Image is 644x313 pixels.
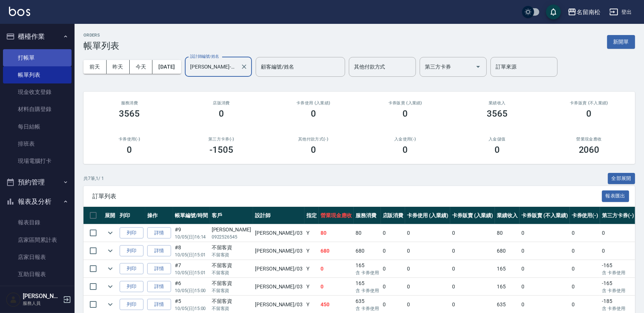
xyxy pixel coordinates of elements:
[23,300,61,307] p: 服務人員
[450,224,495,242] td: 0
[602,190,629,202] button: 報表匯出
[602,192,629,199] a: 報表匯出
[3,249,72,266] a: 店家日報表
[520,224,569,242] td: 0
[184,137,259,142] h2: 第三方卡券(-)
[3,231,72,249] a: 店家區間累計表
[103,207,118,224] th: 展開
[92,137,167,142] h2: 卡券使用(-)
[253,207,304,224] th: 設計師
[190,54,219,59] label: 設計師編號/姓名
[354,224,381,242] td: 80
[83,60,107,74] button: 前天
[118,207,145,224] th: 列印
[600,224,636,242] td: 0
[3,27,72,46] button: 櫃檯作業
[105,263,116,274] button: expand row
[147,299,171,310] a: 詳情
[276,137,350,142] h2: 其他付款方式(-)
[3,66,72,83] a: 帳單列表
[450,242,495,260] td: 0
[552,101,626,105] h2: 卡券販賣 (不入業績)
[253,278,304,295] td: [PERSON_NAME] /03
[368,101,442,105] h2: 卡券販賣 (入業績)
[381,242,405,260] td: 0
[552,137,626,142] h2: 營業現金應收
[577,7,600,17] div: 名留南松
[600,278,636,295] td: -165
[602,269,634,276] p: 含 卡券使用
[602,287,634,294] p: 含 卡券使用
[319,207,354,224] th: 營業現金應收
[405,260,450,278] td: 0
[304,260,319,278] td: Y
[356,305,379,312] p: 含 卡券使用
[120,281,143,293] button: 列印
[304,224,319,242] td: Y
[175,234,208,240] p: 10/05 (日) 16:14
[354,260,381,278] td: 165
[212,297,251,305] div: 不留客資
[319,224,354,242] td: 80
[520,242,569,260] td: 0
[607,38,635,45] a: 新開單
[173,207,210,224] th: 帳單編號/時間
[495,260,520,278] td: 165
[130,60,153,74] button: 今天
[600,242,636,260] td: 0
[212,279,251,287] div: 不留客資
[184,101,259,105] h2: 店販消費
[304,207,319,224] th: 指定
[9,7,30,16] img: Logo
[3,283,72,300] a: 互助排行榜
[6,292,21,307] img: Person
[570,260,600,278] td: 0
[460,101,534,105] h2: 業績收入
[602,305,634,312] p: 含 卡券使用
[147,245,171,257] a: 詳情
[3,152,72,170] a: 現場電腦打卡
[472,61,484,73] button: Open
[570,242,600,260] td: 0
[606,5,635,19] button: 登出
[304,242,319,260] td: Y
[3,214,72,231] a: 報表目錄
[570,224,600,242] td: 0
[173,242,210,260] td: #8
[120,245,143,257] button: 列印
[105,227,116,238] button: expand row
[147,263,171,275] a: 詳情
[546,4,561,19] button: save
[127,145,132,155] h3: 0
[356,269,379,276] p: 含 卡券使用
[570,278,600,295] td: 0
[253,260,304,278] td: [PERSON_NAME] /03
[120,227,143,239] button: 列印
[3,192,72,211] button: 報表及分析
[253,242,304,260] td: [PERSON_NAME] /03
[92,193,602,200] span: 訂單列表
[253,224,304,242] td: [PERSON_NAME] /03
[120,299,143,310] button: 列印
[565,4,603,20] button: 名留南松
[83,175,104,182] p: 共 7 筆, 1 / 1
[175,252,208,258] p: 10/05 (日) 15:01
[276,101,350,105] h2: 卡券使用 (入業績)
[3,266,72,283] a: 互助日報表
[304,278,319,295] td: Y
[83,33,119,38] h2: ORDERS
[381,260,405,278] td: 0
[402,145,408,155] h3: 0
[368,137,442,142] h2: 入金使用(-)
[607,35,635,49] button: 新開單
[495,224,520,242] td: 80
[210,207,253,224] th: 客戶
[354,207,381,224] th: 服務消費
[120,263,143,275] button: 列印
[23,293,61,300] h5: [PERSON_NAME]
[219,108,224,119] h3: 0
[173,260,210,278] td: #7
[354,242,381,260] td: 680
[145,207,173,224] th: 操作
[381,207,405,224] th: 店販消費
